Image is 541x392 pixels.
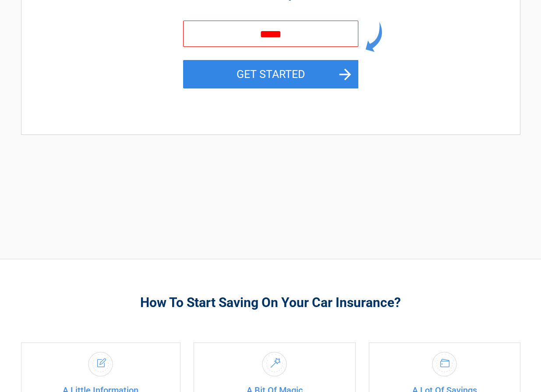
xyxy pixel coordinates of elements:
img: arrow [365,22,382,52]
button: GET STARTED [183,60,358,88]
h3: How To Start Saving On Your Car Insurance? [21,294,520,311]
